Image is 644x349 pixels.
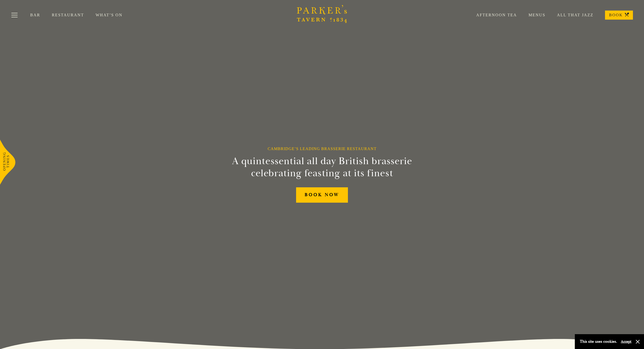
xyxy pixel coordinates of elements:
[580,338,617,345] p: This site uses cookies.
[635,339,640,344] button: Close and accept
[621,339,631,344] button: Accept
[296,187,348,203] a: BOOK NOW
[207,155,437,179] h2: A quintessential all day British brasserie celebrating feasting at its finest
[268,146,377,151] h1: Cambridge’s Leading Brasserie Restaurant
